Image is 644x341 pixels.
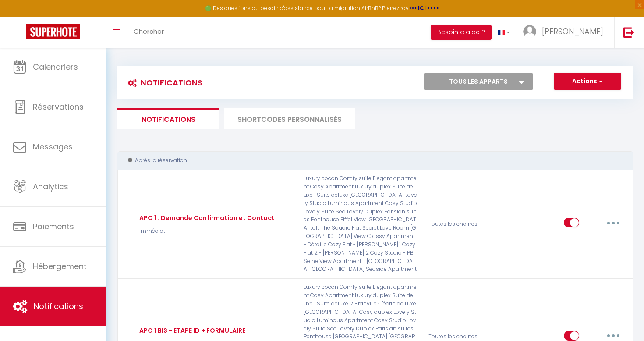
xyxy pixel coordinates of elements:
[137,213,275,223] div: APO 1 . Demande Confirmation et Contact
[423,174,506,274] div: Toutes les chaines
[137,227,275,235] p: Immédiat
[33,101,84,112] span: Réservations
[34,301,83,312] span: Notifications
[409,4,439,12] a: >>> ICI <<<<
[125,156,616,165] div: Après la réservation
[127,17,170,48] a: Chercher
[523,25,536,38] img: ...
[623,27,634,38] img: logout
[542,26,603,37] span: [PERSON_NAME]
[33,181,68,192] span: Analytics
[117,108,219,129] li: Notifications
[298,174,423,274] p: Luxury cocon Comfy suite Elegant apartment Cosy Apartment Luxury duplex Suite deluxe 1 Suite delu...
[33,261,87,272] span: Hébergement
[26,24,80,39] img: Super Booking
[517,17,614,48] a: ... [PERSON_NAME]
[33,61,78,72] span: Calendriers
[137,326,245,335] div: APO 1 BIS - ETAPE ID + FORMULAIRE
[224,108,355,129] li: SHORTCODES PERSONNALISÉS
[554,73,621,90] button: Actions
[33,221,74,232] span: Paiements
[124,73,202,92] h3: Notifications
[134,27,164,36] span: Chercher
[431,25,492,40] button: Besoin d'aide ?
[33,141,73,152] span: Messages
